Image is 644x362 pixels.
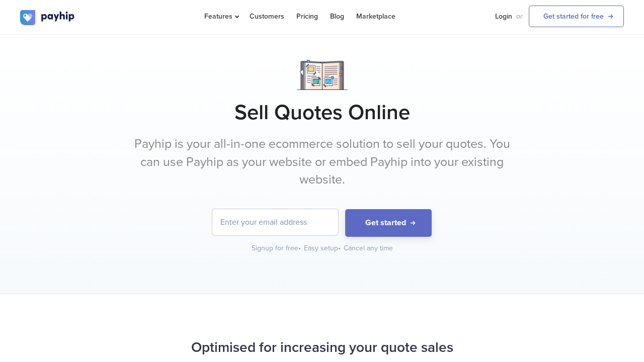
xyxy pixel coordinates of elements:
div: Cancel any time [344,243,393,253]
h2: Optimised for increasing your quote sales [20,334,624,361]
span: Features [204,12,237,21]
div: Easy setup [304,243,342,253]
a: Get started for free [529,6,624,27]
p: Payhip is your all-in-one ecommerce solution to sell your quotes. You can use Payhip as your webs... [133,135,511,189]
h1: Sell Quotes Online [20,100,624,125]
input: Enter your email address [212,209,338,235]
span: • [298,244,301,252]
img: logo.svg [20,10,75,25]
img: Notebook.png [297,60,348,90]
div: Signup for free [252,243,302,253]
span: • [338,244,341,252]
button: Get started [345,209,432,237]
